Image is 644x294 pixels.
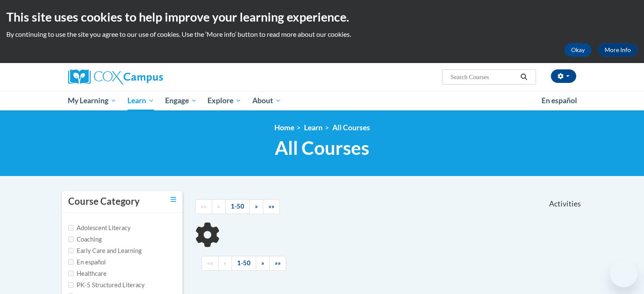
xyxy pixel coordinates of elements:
button: Okay [564,43,591,57]
a: Engage [160,91,202,110]
span: Activities [549,199,581,209]
h3: Course Category [68,195,140,208]
a: End [263,199,280,214]
a: Learn [304,123,323,132]
span: » [255,203,258,210]
span: « [217,203,220,210]
a: Cox Campus [68,69,229,85]
label: En español [68,258,106,267]
iframe: Button to launch messaging window [610,260,637,287]
span: Engage [165,96,197,106]
a: Toggle collapse [171,195,176,204]
a: All Courses [332,123,370,132]
span: «« [207,259,213,267]
a: End [269,256,286,271]
span: About [252,96,281,106]
input: Checkbox for Options [68,259,74,265]
span: »» [268,203,274,210]
div: Main menu [55,91,589,110]
span: Explore [207,96,241,106]
a: Explore [202,91,247,110]
span: All Courses [275,137,369,159]
label: Adolescent Literacy [68,223,131,233]
a: Begining [202,256,218,271]
label: Coaching [68,235,102,244]
label: Healthcare [68,269,107,278]
a: 1-50 [225,199,250,214]
input: Checkbox for Options [68,225,74,231]
span: My Learning [68,96,116,106]
input: Checkbox for Options [68,282,74,288]
label: Early Care and Learning [68,246,141,256]
span: » [261,259,264,267]
img: Cox Campus [68,69,163,85]
input: Checkbox for Options [68,236,74,242]
a: Learn [122,91,160,110]
span: En español [542,96,577,105]
p: By continuing to use the site you agree to our use of cookies. Use the ‘More info’ button to read... [6,30,638,39]
a: About [247,91,287,110]
h2: This site uses cookies to help improve your learning experience. [6,8,638,25]
a: Begining [195,199,212,214]
button: Account Settings [551,69,576,83]
input: Checkbox for Options [68,271,74,276]
a: Previous [212,199,226,214]
a: More Info [598,43,638,57]
span: « [224,259,227,267]
input: Search Courses [450,72,517,82]
a: My Learning [63,91,122,110]
a: En español [536,92,583,110]
a: Next [249,199,263,214]
a: 1-50 [232,256,256,271]
span: »» [275,259,281,267]
a: Home [274,123,294,132]
span: «« [201,203,207,210]
span: Learn [127,96,154,106]
input: Checkbox for Options [68,248,74,253]
a: Previous [218,256,232,271]
a: Next [256,256,270,271]
button: Search [517,72,530,82]
label: PK-5 Structured Literacy [68,280,145,290]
